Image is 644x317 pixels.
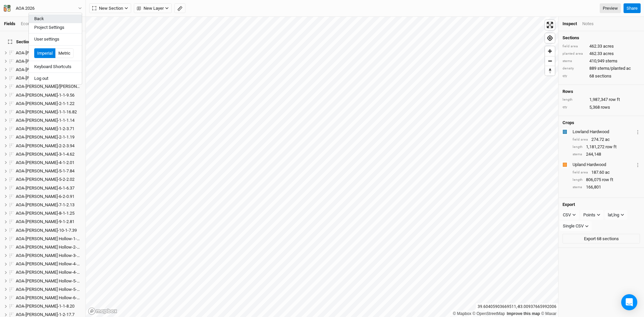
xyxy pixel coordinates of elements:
[92,5,123,12] span: New Section
[608,212,619,218] div: lat,lng
[562,97,586,102] div: length
[16,84,82,89] div: AOA-Cossin/Kreisel-1-1-18.70
[16,126,74,131] span: AOA-[PERSON_NAME]-1-2-3.71
[602,177,613,183] span: row ft
[562,51,586,56] div: planted area
[16,84,111,89] span: AOA-[PERSON_NAME]/[PERSON_NAME]-1-1-18.70
[16,59,90,64] span: AOA-[PERSON_NAME] Swamp-2-1-5.80
[605,144,616,150] span: row ft
[16,295,82,301] div: AOA-Hintz Hollow-6-1-2.29
[16,194,82,199] div: AOA-Genevieve Jones-6-2-0.91
[16,211,74,216] span: AOA-[PERSON_NAME]-8-1-1.25
[573,184,640,190] div: 166,801
[16,135,82,140] div: AOA-Genevieve Jones-2-1-1.19
[16,168,74,173] span: AOA-[PERSON_NAME]-5-1-7.84
[16,135,74,140] span: AOA-[PERSON_NAME]-2-1-1.19
[16,143,74,148] span: AOA-[PERSON_NAME]-2-2-3.94
[605,58,618,64] span: stems
[29,62,82,71] button: Keyboard Shortcuts
[16,236,82,242] div: AOA-Hintz Hollow-1-1-2.43
[545,66,555,75] span: Reset bearing to north
[562,44,586,49] div: field area
[636,161,640,168] button: Crop Usage
[16,152,82,157] div: AOA-Genevieve Jones-3-1-4.62
[29,23,82,32] button: Project Settings
[621,294,637,310] div: Open Intercom Messenger
[16,93,74,98] span: AOA-[PERSON_NAME]-1-1-9.56
[573,177,583,182] div: length
[562,21,577,27] div: Inspect
[545,56,555,66] button: Zoom out
[16,101,82,106] div: AOA-Darby Oaks-2-1-1.22
[609,97,620,103] span: row ft
[16,245,82,250] div: AOA-Hintz Hollow-2-1-2.41
[16,109,77,114] span: AOA-[PERSON_NAME]-1-1-16.82
[16,287,89,292] span: AOA-[PERSON_NAME] Hollow-5-2-6.73
[545,46,555,56] button: Zoom in
[16,312,74,317] span: AOA-[PERSON_NAME]-1-2-17.7
[16,253,89,258] span: AOA-[PERSON_NAME] Hollow-3-1-2.23
[16,5,35,12] div: AOA 2026
[624,3,641,13] button: Share
[573,137,640,143] div: 274.72
[573,129,634,135] div: Lowland Hardwood
[16,67,88,72] span: AOA-[PERSON_NAME] Swamp-3-1-1.2
[600,3,621,13] a: Preview
[16,287,82,292] div: AOA-Hintz Hollow-5-2-6.73
[573,152,583,157] div: stems
[573,162,634,168] div: Upland Hardwood
[476,303,558,310] div: 39.60405903669511 , -83.00937665992006
[453,311,471,316] a: Mapbox
[16,278,82,284] div: AOA-Hintz Hollow-5-1-2.75
[16,211,82,216] div: AOA-Genevieve Jones-8-1-1.25
[562,58,640,64] div: 410,949
[545,33,555,43] button: Find my location
[86,17,558,317] canvas: Map
[573,151,640,157] div: 244,148
[88,307,117,315] a: Mapbox logo
[605,137,610,143] span: ac
[4,21,15,26] a: Fields
[597,65,631,71] span: stems/planted ac
[16,261,89,266] span: AOA-[PERSON_NAME] Hollow-4-1-1.02
[16,236,89,241] span: AOA-[PERSON_NAME] Hollow-1-1-2.43
[29,14,82,23] a: Back
[580,210,603,220] button: Points
[89,3,131,13] button: New Section
[16,228,82,233] div: AOA-Genevieve Jones-10-1-7.39
[562,105,586,110] div: qty
[16,152,74,157] span: AOA-[PERSON_NAME]-3-1-4.62
[573,145,583,150] div: length
[605,169,610,175] span: ac
[636,128,640,136] button: Crop Usage
[573,185,583,190] div: stems
[134,3,172,13] button: New Layer
[601,104,610,110] span: rows
[16,50,82,56] div: AOA-Cackley Swamp-1-1-4.08
[545,66,555,75] button: Reset bearing to north
[16,160,82,165] div: AOA-Genevieve Jones-4-1-2.01
[562,43,640,49] div: 462.33
[16,261,82,267] div: AOA-Hintz Hollow-4-1-1.02
[16,219,82,224] div: AOA-Genevieve Jones-9-1-2.81
[573,144,640,150] div: 1,181,272
[16,75,82,81] div: AOA-Cackley Swamp-4-1-8.54
[16,168,82,174] div: AOA-Genevieve Jones-5-1-7.84
[582,21,594,27] div: Notes
[560,210,579,220] button: CSV
[34,48,56,58] button: Imperial
[16,59,82,64] div: AOA-Cackley Swamp-2-1-5.80
[562,104,640,110] div: 5,368
[573,177,640,183] div: 806,075
[16,245,89,250] span: AOA-[PERSON_NAME] Hollow-2-1-2.41
[562,59,586,64] div: stems
[16,177,82,182] div: AOA-Genevieve Jones-5-2-2.02
[137,5,164,12] span: New Layer
[3,5,82,12] button: AOA 2026
[545,20,555,30] span: Enter fullscreen
[16,50,90,55] span: AOA-[PERSON_NAME] Swamp-1-1-4.08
